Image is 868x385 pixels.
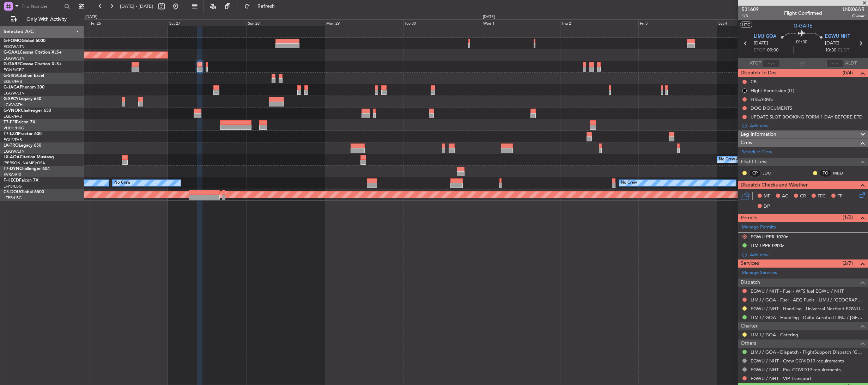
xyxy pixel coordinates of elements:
[818,193,826,200] span: FFC
[4,167,19,171] span: T7-DYN
[843,6,864,13] span: LNX06AR
[4,143,19,148] span: LX-TRO
[751,105,792,111] div: DOG DOCUMENTS
[751,349,864,355] a: LIMJ / GOA - Dispatch - FlightSupport Dispatch [GEOGRAPHIC_DATA]
[4,50,62,55] a: G-GAALCessna Citation XLS+
[241,1,283,12] button: Refresh
[4,39,22,43] span: G-FOMO
[4,97,41,101] a: G-SPCYLegacy 650
[4,160,45,166] a: [PERSON_NAME]/QSA
[820,169,831,177] div: FO
[800,193,806,200] span: CR
[751,314,864,320] a: LIMJ / GOA - Handling - Delta Aerotaxi LIMJ / [GEOGRAPHIC_DATA]
[4,85,44,90] a: G-JAGAPhenom 300
[741,69,776,77] span: Dispatch To-Dos
[764,193,770,200] span: MF
[741,158,767,166] span: Flight Crew
[4,67,25,73] a: EGNR/CEG
[751,306,864,312] a: EGWU / NHT - Handling - Universal Northolt EGWU / NHT
[4,132,18,136] span: T7-LZZI
[741,259,759,268] span: Services
[114,178,130,188] div: No Crew
[749,60,761,67] span: ATOT
[4,167,50,171] a: T7-DYNChallenger 604
[751,87,794,93] div: Flight Permission (IT)
[717,19,795,26] div: Sat 4
[4,137,22,142] a: EGLF/FAB
[90,19,168,26] div: Fri 26
[754,47,765,54] span: ETOT
[4,109,21,113] span: G-VNOR
[4,109,51,113] a: G-VNORChallenger 650
[751,288,844,294] a: EGWU / NHT - Fuel - WFS fuel EGWU / NHT
[168,19,246,26] div: Sat 27
[4,120,16,124] span: T7-FFI
[742,234,747,239] button: D
[764,203,770,210] span: DP
[751,367,841,373] a: EGWU / NHT - Pax COVID19 requirements
[751,243,784,249] div: LIMJ PPR 0900z
[751,375,812,381] a: EGWU / NHT - VIP Transport
[4,126,24,131] a: VHHH/HKG
[482,19,560,26] div: Wed 1
[782,193,788,200] span: AC
[751,79,757,85] div: CB
[4,102,23,108] a: LGAV/ATH
[794,22,813,30] span: G-GARE
[742,269,777,276] a: Manage Services
[825,47,836,54] span: 10:30
[742,13,759,19] span: 1/3
[247,19,325,26] div: Sun 28
[740,22,752,28] button: UTC
[751,358,844,364] a: EGWU / NHT - Crew COVID19 requirements
[751,234,788,240] div: EGWU PPR 1020z
[741,214,757,222] span: Permits
[838,47,849,54] span: ELDT
[4,74,44,78] a: G-SIRSCitation Excel
[483,14,495,20] div: [DATE]
[22,1,62,12] input: Trip Number
[4,149,25,154] a: EGGW/LTN
[4,97,19,101] span: G-SPCY
[251,4,281,9] span: Refresh
[767,47,778,54] span: 09:00
[85,14,97,20] div: [DATE]
[403,19,481,26] div: Tue 30
[4,44,25,49] a: EGGW/LTN
[751,114,863,120] div: UPDATE SLOT BOOKING FORM 1 DAY BEFORE ETD
[843,214,853,221] span: (1/2)
[560,19,638,26] div: Thu 2
[4,56,25,61] a: EGGW/LTN
[4,79,22,84] a: EGLF/FAB
[8,14,77,25] button: Only With Activity
[4,184,22,189] a: LFPB/LBG
[4,155,20,159] span: LX-AOA
[4,74,17,78] span: G-SIRS
[638,19,717,26] div: Fri 3
[754,40,768,47] span: [DATE]
[4,120,35,124] a: T7-FFIFalcon 7X
[763,170,778,176] a: JDO
[741,181,808,189] span: Dispatch Checks and Weather
[754,33,776,40] span: LIMJ GOA
[845,60,857,67] span: ALDT
[825,33,850,40] span: EGWU NHT
[837,193,843,200] span: FP
[4,114,22,119] a: EGLF/FAB
[741,279,760,287] span: Dispatch
[120,3,153,10] span: [DATE] - [DATE]
[4,85,20,90] span: G-JAGA
[796,39,807,46] span: 01:30
[4,91,25,96] a: EGGW/LTN
[742,224,776,231] a: Manage Permits
[621,178,637,188] div: No Crew
[4,178,38,183] a: F-HECDFalcon 7X
[741,139,753,147] span: Crew
[750,252,864,258] div: Add new
[742,6,759,13] span: 531609
[4,50,20,55] span: G-GAAL
[843,259,853,267] span: (2/7)
[741,340,756,348] span: Others
[4,143,41,148] a: LX-TROLegacy 650
[741,130,776,139] span: Leg Information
